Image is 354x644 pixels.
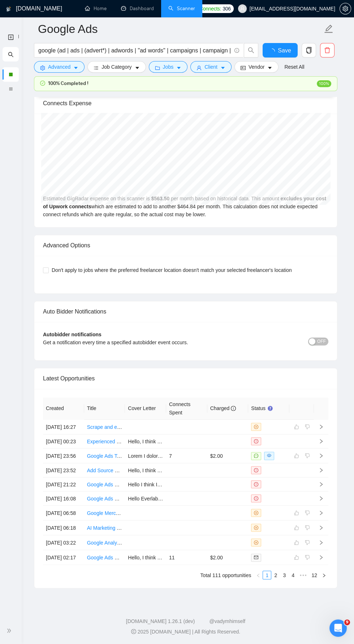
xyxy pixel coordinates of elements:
div: Estimated GigRadar expense on this scanner is per month based on historical data. This amount whi... [34,114,337,227]
div: Connects Expense [43,93,328,114]
span: Client [204,63,217,71]
span: exclamation-circle [254,496,258,500]
button: userClientcaret-down [190,61,232,73]
span: copy [302,47,316,54]
span: Job Category [102,63,131,71]
span: eye [267,453,271,457]
span: right [319,525,324,530]
a: Google Ads Targeting Specialist Needed [87,453,177,459]
td: [DATE] 16:27 [43,419,84,434]
span: check-circle [40,81,45,86]
td: [DATE] 23:56 [43,448,84,463]
td: Google Merchant Center Expert for Multi-Brand E-Commerce Setup (Europe) [84,506,125,520]
span: Jobs [163,63,174,71]
a: searchScanner [168,5,195,12]
a: setting [340,6,351,12]
span: left [256,573,260,577]
a: [DOMAIN_NAME] 1.26.1 (dev) [126,618,195,624]
input: Scanner name... [38,20,323,38]
span: search [244,47,258,54]
a: New Scanner [8,30,14,44]
span: OFF [317,337,326,345]
li: Total 111 opportunities [200,571,251,579]
a: AI Marketing & Operations Specialist [87,525,169,530]
li: 2 [271,571,280,579]
span: search [8,47,14,61]
span: caret-down [220,65,225,71]
a: Reset All [284,63,304,71]
span: ••• [297,571,309,579]
td: [DATE] 23:52 [43,463,84,477]
b: excludes your cost of Upwork connects [43,196,326,209]
td: Scrape and extract clients phone numbers from our WhatApp business site [84,419,125,434]
span: copyright [131,629,136,634]
li: 3 [280,571,289,579]
td: Google Ads Campaign Management [84,550,125,565]
td: Google Ads Campaign Manager Needed [84,477,125,491]
td: [DATE] 02:17 [43,550,84,565]
button: left [254,571,263,579]
a: Add Source & Keyword Tracking to Fillout → Airtable Integration [87,467,230,473]
span: 100% [317,80,331,87]
span: caret-down [176,65,181,71]
span: double-right [7,627,14,634]
span: user [240,6,245,11]
td: [DATE] 21:22 [43,477,84,491]
span: loading [269,48,278,54]
a: @vadymhimself [209,618,245,624]
a: Experienced Google Ads Manager for Consumer App (PMAX, Search, Demand Gen, etc) [87,438,287,444]
span: setting [340,6,351,12]
span: mail [254,555,258,559]
button: barsJob Categorycaret-down [87,61,146,73]
span: exclamation-circle [254,439,258,443]
span: right [319,482,324,487]
span: Don't apply to jobs where the preferred freelancer location doesn't match your selected freelance... [49,266,295,274]
span: folder [155,65,160,71]
td: $2.00 [207,448,249,463]
a: 2 [272,571,280,579]
a: homeHome [85,5,107,12]
img: logo [6,3,11,15]
td: Google Ads Manager (Advanced Level) – Full Time [84,491,125,506]
a: 12 [309,571,319,579]
span: Charged [210,405,236,411]
a: Google Ads Campaign Manager Needed [87,481,178,487]
span: right [319,453,324,458]
span: right [319,468,324,473]
td: 11 [166,550,207,565]
span: Connects: [199,5,221,13]
iframe: Intercom live chat [329,619,347,637]
span: Save [278,46,291,55]
span: setting [40,65,45,71]
th: Cover Letter [125,397,166,419]
td: [DATE] 03:22 [43,535,84,550]
td: [DATE] 16:08 [43,491,84,506]
td: [DATE] 00:23 [43,434,84,448]
span: caret-down [135,65,140,71]
a: Google Ads Manager (Advanced Level) – Full Time [87,495,202,501]
div: Tooltip anchor [267,405,273,411]
th: Created [43,397,84,419]
span: edit [324,24,333,34]
span: right [319,555,324,560]
span: 306 [223,5,230,13]
span: right [319,439,324,444]
a: Scrape and extract clients phone numbers from our WhatApp business site [87,424,255,430]
a: dashboardDashboard [121,5,154,12]
td: 7 [166,448,207,463]
span: caret-down [267,65,272,71]
span: exclamation-circle [254,482,258,486]
div: 2025 [DOMAIN_NAME] | All Rights Reserved. [23,628,348,635]
a: 1 [263,571,271,579]
li: 4 [289,571,297,579]
th: Status [248,397,289,419]
th: Title [84,397,125,419]
li: My Scanners [3,47,19,96]
div: Get a notification every time a specified autobidder event occurs. [43,338,257,346]
span: bars [94,65,99,71]
span: message [254,453,258,458]
td: Google Analytics 4 Adwords tracking keywords [84,535,125,550]
td: AI Marketing & Operations Specialist [84,520,125,535]
span: close-circle [254,511,258,515]
span: Vendor [249,63,264,71]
